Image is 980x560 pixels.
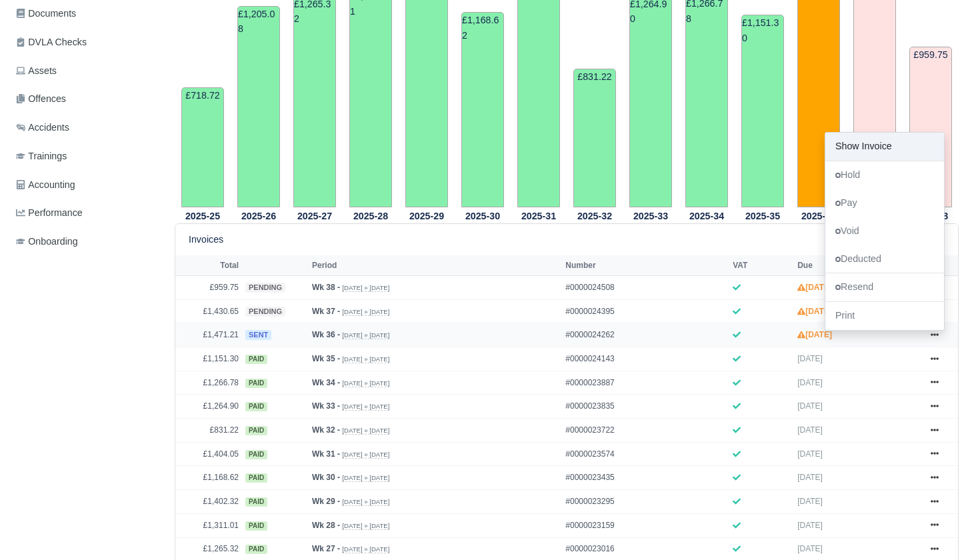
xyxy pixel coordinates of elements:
td: £1,151.30 [741,15,784,207]
span: Assets [16,63,57,79]
span: Accounting [16,177,75,193]
a: Pay [825,189,944,217]
td: #0000024262 [562,323,729,347]
th: 2025-32 [567,208,623,224]
td: #0000023835 [562,395,729,419]
span: paid [245,402,267,411]
td: £1,402.32 [175,490,242,514]
span: paid [245,521,267,531]
td: £1,264.90 [175,395,242,419]
small: [DATE] » [DATE] [342,403,389,411]
strong: Wk 30 - [312,473,340,482]
a: Hold [825,161,944,189]
th: Number [562,255,729,275]
span: pending [245,307,285,317]
small: [DATE] » [DATE] [342,498,389,506]
a: Onboarding [11,229,159,255]
th: 2025-31 [511,208,567,224]
span: [DATE] [797,354,823,363]
a: Assets [11,58,159,84]
th: Period [309,255,562,275]
span: [DATE] [797,378,823,387]
a: Offences [11,86,159,112]
th: 2025-36 [791,208,847,224]
td: £1,205.08 [237,6,280,207]
div: Chat Widget [913,496,980,560]
span: Documents [16,6,76,21]
th: 2025-34 [679,208,735,224]
a: Accidents [11,115,159,141]
span: [DATE] [797,521,823,530]
td: £1,404.05 [175,442,242,466]
td: #0000023295 [562,490,729,514]
td: #0000024395 [562,299,729,323]
span: pending [245,283,285,293]
th: 2025-28 [343,208,399,224]
span: [DATE] [797,497,823,506]
th: 2025-26 [231,208,287,224]
th: 2025-35 [735,208,791,224]
th: Total [175,255,242,275]
td: £959.75 [909,47,952,207]
th: Due [794,255,918,275]
span: DVLA Checks [16,35,87,50]
a: Accounting [11,172,159,198]
span: [DATE] [797,544,823,553]
th: 2025-25 [175,208,231,224]
th: 2025-33 [623,208,679,224]
small: [DATE] » [DATE] [342,379,389,387]
td: £1,311.01 [175,513,242,537]
td: £718.72 [181,87,224,207]
td: £1,430.65 [175,299,242,323]
td: #0000023887 [562,371,729,395]
small: [DATE] » [DATE] [342,355,389,363]
strong: Wk 36 - [312,330,340,339]
td: £1,168.62 [175,466,242,490]
small: [DATE] » [DATE] [342,474,389,482]
strong: Wk 31 - [312,449,340,459]
td: #0000024143 [562,347,729,371]
span: [DATE] [797,401,823,411]
th: 2025-27 [287,208,343,224]
a: Print [825,303,944,331]
span: Trainings [16,149,67,164]
span: Offences [16,91,66,107]
th: 2025-30 [455,208,511,224]
strong: Wk 34 - [312,378,340,387]
span: sent [245,330,271,340]
td: #0000023435 [562,466,729,490]
a: Performance [11,200,159,226]
span: paid [245,450,267,459]
strong: [DATE] [797,283,832,292]
td: £831.22 [573,69,616,208]
td: #0000023574 [562,442,729,466]
small: [DATE] » [DATE] [342,451,389,459]
strong: Wk 37 - [312,307,340,316]
strong: Wk 33 - [312,401,340,411]
td: #0000024508 [562,276,729,300]
span: paid [245,473,267,483]
small: [DATE] » [DATE] [342,308,389,316]
small: [DATE] » [DATE] [342,284,389,292]
strong: Wk 38 - [312,283,340,292]
small: [DATE] » [DATE] [342,427,389,435]
td: £831.22 [175,419,242,443]
td: £1,151.30 [175,347,242,371]
span: Onboarding [16,234,78,249]
th: VAT [729,255,794,275]
span: paid [245,379,267,388]
a: Trainings [11,143,159,169]
span: paid [245,426,267,435]
a: Show Invoice [825,133,944,161]
strong: Wk 28 - [312,521,340,530]
strong: Wk 29 - [312,497,340,506]
strong: Wk 35 - [312,354,340,363]
strong: Wk 32 - [312,425,340,435]
span: Accidents [16,120,69,135]
span: [DATE] [797,425,823,435]
span: Performance [16,205,83,221]
td: #0000023722 [562,419,729,443]
span: [DATE] [797,473,823,482]
th: 2025-29 [399,208,455,224]
strong: [DATE] [797,330,832,339]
